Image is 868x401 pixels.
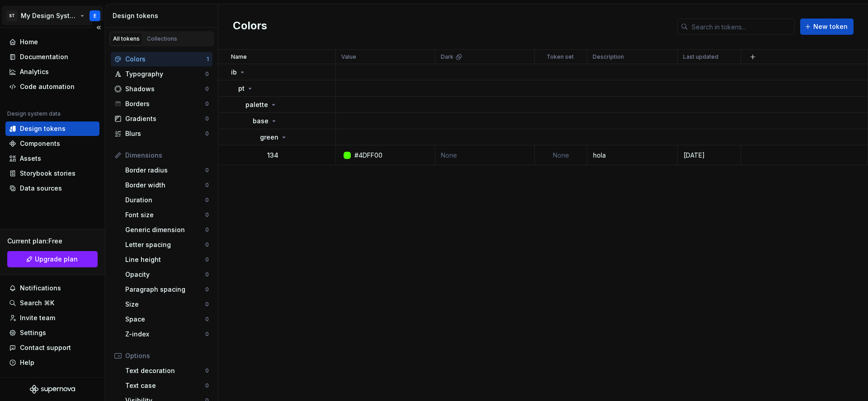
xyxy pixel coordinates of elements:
div: Contact support [20,343,71,352]
button: Contact support [5,340,99,355]
a: Gradients0 [111,112,212,126]
button: Help [5,355,99,370]
div: ST [6,10,17,21]
p: 134 [267,151,278,160]
a: Border width0 [122,178,212,192]
div: Documentation [20,52,68,61]
div: Analytics [20,67,49,76]
button: New token [800,19,854,35]
button: STMy Design SystemE [2,6,103,25]
a: Paragraph spacing0 [122,282,212,297]
div: Typography [125,70,205,79]
div: Design tokens [113,11,214,20]
a: Home [5,35,99,49]
a: Size0 [122,297,212,312]
span: New token [813,22,848,31]
p: palette [245,100,268,109]
div: Generic dimension [125,225,205,234]
div: Notifications [20,284,61,293]
div: Letter spacing [125,240,205,249]
div: 0 [205,271,209,278]
button: Collapse sidebar [92,21,105,34]
div: 0 [205,286,209,293]
div: Size [125,300,205,309]
div: 0 [205,301,209,308]
div: Shadows [125,84,205,93]
div: Design tokens [20,124,66,133]
div: Design system data [7,110,61,117]
div: Space [125,315,205,324]
div: Home [20,37,38,47]
div: Code automation [20,82,75,91]
div: 0 [205,196,209,204]
a: Line height0 [122,252,212,267]
p: Token set [547,53,574,61]
div: Opacity [125,270,205,279]
div: Font size [125,210,205,219]
div: Colors [125,55,207,64]
a: Code automation [5,79,99,94]
div: Options [125,351,209,360]
p: Name [231,53,247,61]
div: 1 [207,56,209,63]
p: Last updated [683,53,718,61]
div: My Design System [21,11,79,20]
div: Duration [125,196,205,205]
div: 0 [205,241,209,248]
div: E [94,12,96,19]
div: All tokens [113,35,140,42]
div: Paragraph spacing [125,285,205,294]
a: Assets [5,151,99,166]
div: 0 [205,316,209,323]
td: None [535,145,587,165]
input: Search in tokens... [688,19,795,35]
a: Border radius0 [122,163,212,177]
div: 0 [205,70,209,78]
p: Description [593,53,624,61]
div: Z-index [125,330,205,339]
a: Letter spacing0 [122,238,212,252]
div: Components [20,139,60,148]
button: Upgrade plan [7,251,98,267]
a: Invite team [5,311,99,325]
td: None [435,145,535,165]
p: Dark [441,53,453,61]
a: Design tokens [5,121,99,136]
div: Line height [125,255,205,264]
a: Text case0 [122,378,212,393]
div: Settings [20,328,46,337]
span: Upgrade plan [35,255,78,264]
div: Invite team [20,313,55,322]
div: 0 [205,226,209,233]
a: Z-index0 [122,327,212,341]
svg: Supernova Logo [30,385,75,394]
div: Gradients [125,114,205,123]
a: Data sources [5,181,99,196]
p: pt [238,84,245,93]
a: Storybook stories [5,166,99,181]
button: Search ⌘K [5,296,99,310]
a: Text decoration0 [122,364,212,378]
a: Borders0 [111,97,212,111]
a: Components [5,136,99,151]
div: Blurs [125,129,205,138]
a: Shadows0 [111,82,212,96]
div: Text case [125,381,205,390]
p: Value [341,53,356,61]
div: Current plan : Free [7,237,98,246]
div: Text decoration [125,366,205,375]
div: Storybook stories [20,169,75,178]
div: 0 [205,367,209,374]
div: Data sources [20,184,62,193]
p: green [260,133,278,142]
a: Analytics [5,65,99,79]
div: Dimensions [125,151,209,160]
a: Documentation [5,50,99,64]
div: hola [588,151,677,160]
a: Colors1 [111,52,212,66]
div: 0 [205,115,209,122]
div: 0 [205,331,209,338]
a: Space0 [122,312,212,326]
a: Settings [5,326,99,340]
